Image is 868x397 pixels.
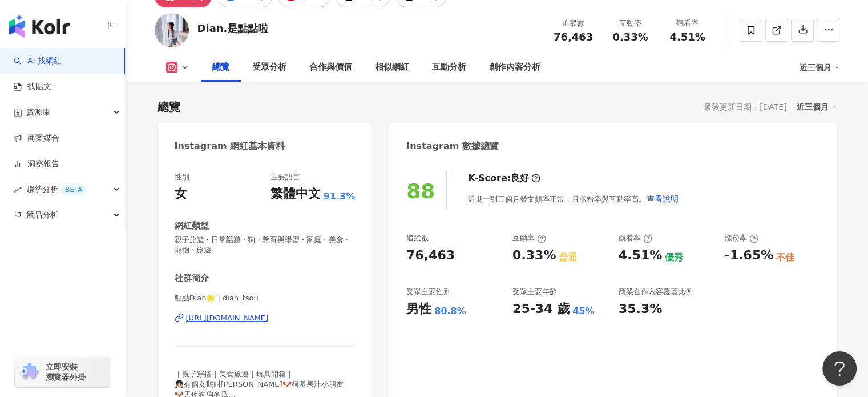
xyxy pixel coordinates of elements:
a: searchAI 找網紅 [14,55,62,67]
div: 80.8% [434,305,466,318]
a: chrome extension立即安裝 瀏覽器外掛 [15,356,111,387]
div: 社群簡介 [175,272,209,284]
div: 總覽 [158,99,180,115]
div: -1.65% [725,247,773,264]
div: 受眾主要年齡 [512,287,557,297]
div: 合作與價值 [309,61,352,74]
span: 立即安裝 瀏覽器外掛 [46,362,86,382]
div: 漲粉率 [725,233,758,243]
div: 受眾分析 [252,61,286,74]
div: 相似網紅 [375,61,409,74]
div: 男性 [406,300,431,318]
div: BETA [60,184,87,195]
span: 查看說明 [647,194,679,203]
div: 商業合作內容覆蓋比例 [619,287,693,297]
div: 主要語言 [271,172,300,182]
span: 0.33% [612,31,648,43]
span: rise [14,186,22,194]
img: KOL Avatar [155,13,189,47]
div: 總覽 [212,61,229,74]
div: 互動率 [512,233,546,243]
span: 親子旅遊 · 日常話題 · 狗 · 教育與學習 · 家庭 · 美食 · 寵物 · 旅遊 [175,235,356,255]
div: 4.51% [619,247,662,264]
img: chrome extension [18,363,41,381]
iframe: Help Scout Beacon - Open [822,351,857,386]
div: Instagram 網紅基本資料 [175,140,285,153]
a: 商案媒合 [14,133,59,144]
div: 性別 [175,172,189,182]
div: 優秀 [665,251,683,264]
div: 0.33% [512,247,556,264]
a: 找貼文 [14,81,51,93]
div: Instagram 數據總覽 [406,140,499,153]
div: 追蹤數 [406,233,429,243]
a: 洞察報告 [14,158,59,170]
div: 互動分析 [432,61,466,74]
span: 資源庫 [26,99,50,125]
div: 不佳 [776,251,794,264]
div: Dian.是點點啦 [197,21,269,35]
div: K-Score : [468,172,540,185]
div: 近三個月 [797,99,837,114]
span: 點點Dian🌟 | dian_tsou [175,293,356,303]
div: [URL][DOMAIN_NAME] [186,313,269,323]
div: 25-34 歲 [512,300,570,318]
div: 45% [572,305,594,318]
div: 追蹤數 [552,18,595,29]
div: 觀看率 [619,233,652,243]
div: 網紅類型 [175,220,209,232]
img: logo [9,15,70,38]
a: [URL][DOMAIN_NAME] [175,313,356,323]
button: 查看說明 [646,187,679,210]
div: 繁體中文 [271,185,321,203]
div: 最後更新日期：[DATE] [704,102,786,111]
span: 4.51% [669,31,705,43]
div: 良好 [511,172,529,185]
div: 76,463 [406,247,455,264]
span: 趨勢分析 [26,177,87,202]
div: 88 [406,179,435,203]
span: 76,463 [554,31,593,43]
div: 近期一到三個月發文頻率正常，且漲粉率與互動率高。 [468,187,679,210]
div: 觀看率 [666,18,709,29]
div: 互動率 [609,18,652,29]
div: 受眾主要性別 [406,287,451,297]
div: 女 [175,185,187,203]
span: 91.3% [324,190,356,203]
div: 創作內容分析 [489,61,540,74]
div: 近三個月 [800,58,839,77]
div: 35.3% [619,300,662,318]
div: 普通 [559,251,577,264]
span: 競品分析 [26,202,58,228]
